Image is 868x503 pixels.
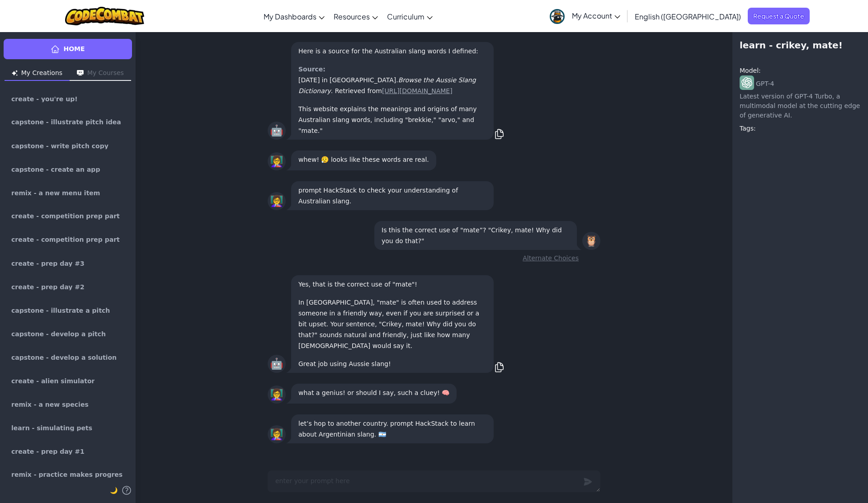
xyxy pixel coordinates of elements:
p: This website explains the meanings and origins of many Australian slang words, including "brekkie... [298,103,486,136]
a: [URL][DOMAIN_NAME] [382,87,453,94]
a: create - prep day #1 [4,441,132,462]
span: create - competition prep part 2 [11,236,124,244]
img: avatar [550,9,565,24]
a: capstone - illustrate a pitch [4,300,132,321]
div: 👩‍🏫 [268,385,286,404]
p: Yes, that is the correct use of "mate"! [298,279,486,290]
h1: learn - crikey, mate! [740,39,861,52]
a: My Account [545,2,625,30]
span: create - competition prep part 3 [11,213,124,220]
span: remix - a new species [11,401,89,408]
a: create - alien simulator [4,370,132,392]
a: remix - a new species [4,394,132,415]
a: learn - simulating pets [4,417,132,439]
p: let’s hop to another country. prompt HackStack to learn about Argentinian slang. 🇦🇷 [298,418,486,440]
div: 👩‍🏫 [268,192,286,210]
a: create - competition prep part 3 [4,206,132,227]
button: 🌙 [110,485,118,496]
a: My Dashboards [259,4,329,28]
span: remix - practice makes progress [11,471,124,479]
a: create - prep day #3 [4,253,132,274]
a: create - prep day #2 [4,276,132,298]
a: Resources [329,4,382,28]
div: Model : [740,66,861,75]
a: Curriculum [382,4,437,28]
p: Great job using Aussie slang! [298,358,486,369]
p: In [GEOGRAPHIC_DATA], "mate" is often used to address someone in a friendly way, even if you are ... [298,297,486,351]
p: [DATE] in [GEOGRAPHIC_DATA]. . Retrieved from [298,64,486,96]
a: capstone - develop a solution [4,347,132,368]
div: 👩‍🏫 [268,425,286,443]
img: Icon [12,70,18,76]
div: 🤖 [268,355,286,373]
span: capstone - develop a pitch [11,331,106,337]
a: capstone - illustrate pitch ideas [4,112,132,133]
span: Home [63,44,85,54]
em: Browse the Aussie Slang Dictionary [298,76,476,94]
div: Tags : [740,124,861,133]
a: Request a Quote [748,8,810,24]
a: create - you're up! [4,88,132,110]
span: Resources [334,12,370,21]
span: capstone - create an app [11,166,100,173]
a: create - competition prep part 2 [4,229,132,251]
span: 🌙 [110,487,118,494]
div: 🦉 [582,232,600,250]
span: create - alien simulator [11,378,94,384]
button: My Creations [5,66,70,81]
p: Is this the correct use of "mate”? "Crikey, mate! Why did you do that?" [382,225,570,246]
div: 👩‍🏫 [268,152,286,170]
a: remix - practice makes progress [4,464,132,486]
img: Icon [77,70,84,76]
span: remix - a new menu item [11,190,100,196]
span: English ([GEOGRAPHIC_DATA]) [635,12,741,21]
a: capstone - develop a pitch [4,323,132,345]
p: Here is a source for the Australian slang words I defined: [298,46,486,56]
a: Alternate Choices [523,254,579,263]
p: what a genius! or should I say, such a cluey! 🧠 [298,387,449,398]
a: capstone - create an app [4,159,132,180]
img: CodeCombat logo [65,7,144,25]
span: capstone - develop a solution [11,354,117,361]
div: 🤖 [268,122,286,140]
a: Home [4,39,132,59]
span: learn - simulating pets [11,425,92,431]
strong: Source: [298,66,325,73]
span: My Account [572,11,620,20]
p: prompt HackStack to check your understanding of Australian slang. [298,185,486,207]
span: capstone - illustrate a pitch [11,307,110,314]
img: GPT-4 [740,75,754,90]
button: My Courses [70,66,131,81]
span: Curriculum [387,12,425,21]
p: whew! 😮‍💨 looks like these words are real. [298,154,429,165]
span: My Dashboards [264,12,316,21]
div: Latest version of GPT-4 Turbo, a multimodal model at the cutting edge of generative AI. [740,66,861,120]
a: remix - a new menu item [4,182,132,204]
span: create - prep day #1 [11,448,85,455]
span: capstone - illustrate pitch ideas [11,119,124,126]
span: create - you're up! [11,96,78,102]
span: create - prep day #3 [11,260,85,267]
span: capstone - write pitch copy [11,143,108,149]
div: GPT-4 [740,75,861,92]
a: capstone - write pitch copy [4,135,132,157]
a: English ([GEOGRAPHIC_DATA]) [630,4,745,28]
span: create - prep day #2 [11,284,85,290]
